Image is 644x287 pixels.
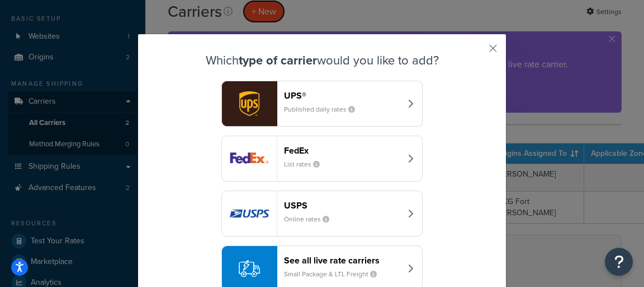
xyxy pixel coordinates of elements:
[284,214,338,224] small: Online rates
[284,90,401,101] header: UPS®
[166,54,478,67] h3: Which would you like to add?
[222,191,277,236] img: usps logo
[222,81,277,126] img: ups logo
[222,136,277,181] img: fedEx logo
[284,159,329,169] small: List rates
[221,136,423,182] button: fedEx logoFedExList rates
[605,248,633,276] button: Open Resource Center
[284,145,401,156] header: FedEx
[221,81,423,127] button: ups logoUPS®Published daily rates
[284,269,386,279] small: Small Package & LTL Freight
[239,258,260,279] img: icon-carrier-liverate-becf4550.svg
[221,191,423,237] button: usps logoUSPSOnline rates
[284,104,364,114] small: Published daily rates
[239,51,317,70] strong: type of carrier
[284,255,401,266] header: See all live rate carriers
[284,200,401,211] header: USPS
